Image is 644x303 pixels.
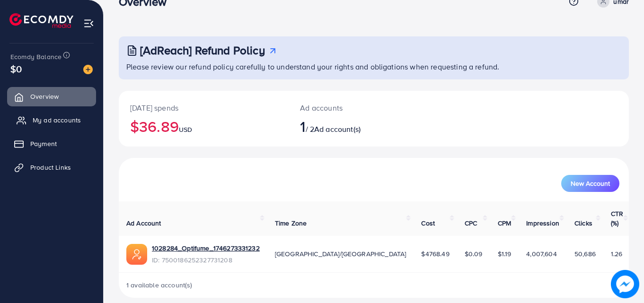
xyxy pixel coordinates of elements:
[611,249,623,259] span: 1.26
[275,249,406,259] span: [GEOGRAPHIC_DATA]/[GEOGRAPHIC_DATA]
[130,102,277,113] p: [DATE] spends
[574,218,592,228] span: Clicks
[421,218,435,228] span: Cost
[498,249,512,259] span: $1.19
[9,13,73,28] img: logo
[83,65,93,74] img: image
[314,124,361,134] span: Ad account(s)
[130,117,277,135] h2: $36.89
[7,158,96,177] a: Product Links
[30,92,59,101] span: Overview
[126,280,193,290] span: 1 available account(s)
[126,244,147,265] img: ic-ads-acc.e4c84228.svg
[7,111,96,130] a: My ad accounts
[179,125,192,134] span: USD
[10,52,62,61] span: Ecomdy Balance
[421,249,449,259] span: $4768.49
[561,175,619,192] button: New Account
[275,218,307,228] span: Time Zone
[152,243,260,253] a: 1028284_Optifume_1746273331232
[611,209,623,228] span: CTR (%)
[126,61,623,72] p: Please review our refund policy carefully to understand your rights and obligations when requesti...
[7,134,96,153] a: Payment
[526,249,556,259] span: 4,007,604
[498,218,511,228] span: CPM
[10,62,22,76] span: $0
[30,139,57,148] span: Payment
[300,102,405,113] p: Ad accounts
[465,218,477,228] span: CPC
[300,115,305,137] span: 1
[30,163,71,172] span: Product Links
[140,43,265,57] h3: [AdReach] Refund Policy
[126,218,161,228] span: Ad Account
[7,87,96,106] a: Overview
[526,218,559,228] span: Impression
[465,249,483,259] span: $0.09
[571,180,610,187] span: New Account
[83,18,94,29] img: menu
[574,249,596,259] span: 50,686
[300,117,405,135] h2: / 2
[33,115,81,125] span: My ad accounts
[152,255,260,265] span: ID: 7500186252327731208
[611,270,639,298] img: image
